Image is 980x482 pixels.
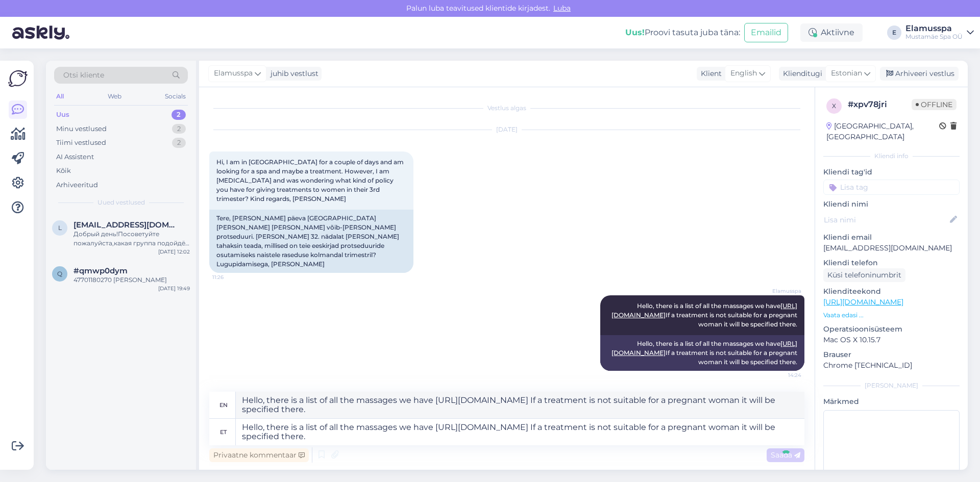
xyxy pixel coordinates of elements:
[779,68,822,79] div: Klienditugi
[56,180,98,190] div: Arhiveeritud
[73,230,190,248] div: Добрый день!Посоветуйте пожалуйста,какая группа подойдёт ,артроз 3 степени для суставов.Плавать н...
[158,285,190,292] div: [DATE] 19:49
[600,335,804,371] div: Hello, there is a list of all the massages we have If a treatment is not suitable for a pregnant ...
[63,70,104,81] span: Otsi kliente
[163,90,188,103] div: Socials
[8,69,28,88] img: Askly Logo
[823,268,905,282] div: Küsi telefoninumbrit
[823,199,960,210] p: Kliendi nimi
[823,324,960,335] p: Operatsioonisüsteem
[832,102,836,110] span: x
[823,349,960,360] p: Brauser
[823,360,960,371] p: Chrome [TECHNICAL_ID]
[905,24,963,33] div: Elamusspa
[905,33,963,41] div: Mustamäe Spa OÜ
[831,68,862,79] span: Estonian
[848,98,912,111] div: # xpv78jri
[171,110,186,120] div: 2
[880,67,959,81] div: Arhiveeri vestlus
[611,302,799,328] span: Hello, there is a list of all the massages we have If a treatment is not suitable for a pregnant ...
[106,90,124,103] div: Web
[823,151,960,161] div: Kliendi info
[823,335,960,345] p: Mac OS X 10.15.7
[56,124,107,134] div: Minu vestlused
[823,232,960,243] p: Kliendi email
[550,4,574,13] span: Luba
[823,258,960,268] p: Kliendi telefon
[56,166,71,176] div: Kõik
[823,286,960,297] p: Klienditeekond
[730,68,757,79] span: English
[209,104,804,113] div: Vestlus algas
[697,68,722,79] div: Klient
[625,27,740,39] div: Proovi tasuta juba täna:
[905,24,974,41] a: ElamusspaMustamäe Spa OÜ
[54,90,66,103] div: All
[744,23,788,42] button: Emailid
[826,121,939,142] div: [GEOGRAPHIC_DATA], [GEOGRAPHIC_DATA]
[823,311,960,320] p: Vaata edasi ...
[823,396,960,407] p: Märkmed
[912,99,957,110] span: Offline
[800,23,863,42] div: Aktiivne
[823,297,903,307] a: [URL][DOMAIN_NAME]
[216,158,405,202] span: Hi, I am in [GEOGRAPHIC_DATA] for a couple of days and am looking for a spa and maybe a treatment...
[823,180,960,195] input: Lisa tag
[172,138,186,148] div: 2
[56,152,94,162] div: AI Assistent
[266,68,318,79] div: juhib vestlust
[57,270,62,277] span: q
[763,287,801,295] span: Elamusspa
[823,243,960,253] p: [EMAIL_ADDRESS][DOMAIN_NAME]
[212,273,251,281] span: 11:26
[209,125,804,134] div: [DATE]
[214,68,253,79] span: Elamusspa
[97,198,145,207] span: Uued vestlused
[823,167,960,177] p: Kliendi tag'id
[56,138,106,148] div: Tiimi vestlused
[824,214,948,225] input: Lisa nimi
[172,124,186,134] div: 2
[763,371,801,379] span: 14:24
[56,110,69,120] div: Uus
[823,381,960,390] div: [PERSON_NAME]
[73,220,180,230] span: ljuem@hotmail.com
[58,224,62,232] span: l
[73,275,190,285] div: 47701180270 [PERSON_NAME]
[73,266,128,275] span: #qmwp0dym
[887,26,901,40] div: E
[209,210,413,273] div: Tere, [PERSON_NAME] päeva [GEOGRAPHIC_DATA] [PERSON_NAME] [PERSON_NAME] võib-[PERSON_NAME] protse...
[625,28,645,37] b: Uus!
[158,248,190,256] div: [DATE] 12:02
